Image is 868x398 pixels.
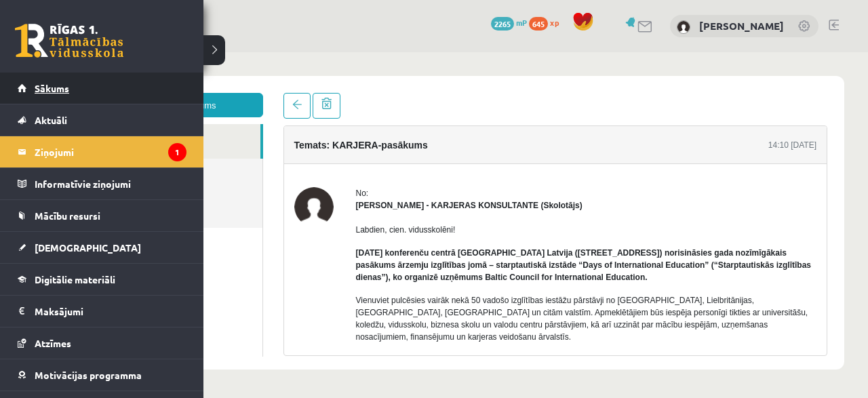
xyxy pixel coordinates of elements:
[18,296,186,327] a: Maksājumi
[35,210,100,222] span: Mācību resursi
[18,73,186,104] a: Sākums
[35,296,186,327] legend: Maksājumi
[18,104,186,136] a: Aktuāli
[302,172,763,184] p: Labdien, cien. vidusskolēni!
[699,19,784,33] a: [PERSON_NAME]
[18,136,186,167] a: Ziņojumi1
[491,17,527,28] a: 2265 mP
[18,200,186,231] a: Mācību resursi
[677,20,690,34] img: Līva Ādmīdiņa
[516,17,527,28] span: mP
[168,143,186,161] i: 1
[35,241,141,254] span: [DEMOGRAPHIC_DATA]
[35,136,186,167] legend: Ziņojumi
[41,141,208,176] a: Dzēstie
[302,196,757,230] strong: [DATE] konferenču centrā [GEOGRAPHIC_DATA] Latvija ([STREET_ADDRESS]) norisināsies gada nozīmīgāk...
[35,114,67,126] span: Aktuāli
[15,24,123,58] a: Rīgas 1. Tālmācības vidusskola
[35,369,142,381] span: Motivācijas programma
[41,106,208,141] a: Nosūtītie
[18,359,186,391] a: Motivācijas programma
[41,41,209,65] a: Jauns ziņojums
[240,135,279,174] img: Karīna Saveļjeva - KARJERAS KONSULTANTE
[35,168,186,199] legend: Informatīvie ziņojumi
[529,17,566,28] a: 645 xp
[41,72,206,106] a: Ienākošie
[18,232,186,263] a: [DEMOGRAPHIC_DATA]
[302,242,763,291] p: Vienuviet pulcēsies vairāk nekā 50 vadošo izglītības iestāžu pārstāvji no [GEOGRAPHIC_DATA], Liel...
[714,87,762,99] div: 14:10 [DATE]
[491,17,514,31] span: 2265
[18,264,186,295] a: Digitālie materiāli
[35,82,69,94] span: Sākums
[35,337,71,349] span: Atzīmes
[18,327,186,359] a: Atzīmes
[35,273,115,285] span: Digitālie materiāli
[302,148,528,158] strong: [PERSON_NAME] - KARJERAS KONSULTANTE (Skolotājs)
[550,17,559,28] span: xp
[302,135,763,147] div: No:
[240,87,374,98] h4: Temats: KARJERA-pasākums
[529,17,548,31] span: 645
[18,168,186,199] a: Informatīvie ziņojumi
